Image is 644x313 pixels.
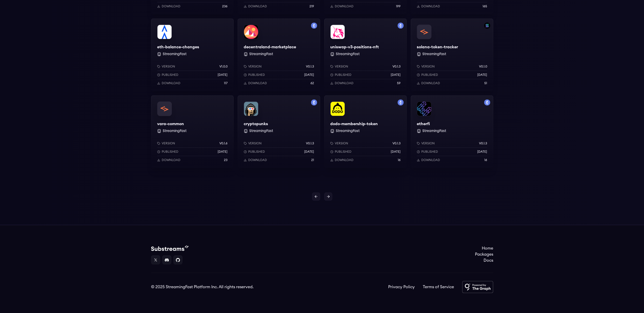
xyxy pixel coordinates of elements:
p: Download [335,158,354,162]
a: Privacy Policy [388,284,415,290]
p: 59 [397,81,401,85]
p: Download [162,81,180,85]
p: [DATE] [477,150,487,154]
button: StreamingFast [422,52,446,57]
p: v0.1.3 [392,64,401,69]
p: v0.1.3 [306,64,314,69]
a: Terms of Service [423,284,454,290]
a: Home [475,245,493,251]
a: eth-balance-changeseth-balance-changes StreamingFastVersionv1.0.0Published[DATE]Download117 [151,18,234,91]
img: Filter by mainnet network [311,99,317,105]
p: 21 [311,158,314,162]
p: 236 [222,4,227,8]
button: StreamingFast [249,52,273,57]
a: Filter by mainnet networkuniswap-v3-positions-nftuniswap-v3-positions-nft StreamingFastVersionv0.... [324,18,407,91]
p: 51 [484,81,487,85]
button: StreamingFast [163,52,186,57]
p: Published [335,150,351,154]
p: Published [162,73,178,77]
p: Published [335,73,351,77]
p: Download [335,81,354,85]
p: Download [335,4,354,8]
p: Download [421,4,440,8]
p: Published [248,150,265,154]
p: [DATE] [304,150,314,154]
p: v0.1.3 [306,141,314,145]
p: v0.1.3 [392,141,401,145]
p: [DATE] [218,150,227,154]
p: Published [421,150,438,154]
img: Filter by solana network [484,23,490,29]
p: Version [162,64,175,69]
a: Filter by mainnet networkdecentraland-marketplacedecentraland-marketplace StreamingFastVersionv0.... [238,18,320,91]
p: Published [421,73,438,77]
p: Published [162,150,178,154]
p: [DATE] [218,73,227,77]
img: Filter by mainnet network [311,23,317,29]
p: Version [335,64,348,69]
p: Published [248,73,265,77]
p: v1.0.0 [219,64,227,69]
button: StreamingFast [422,128,446,133]
p: 16 [398,158,401,162]
p: Download [248,4,267,8]
p: 165 [483,4,487,8]
button: StreamingFast [336,52,360,57]
a: Filter by mainnet networkcryptopunkscryptopunks StreamingFastVersionv0.1.3Published[DATE]Download21 [238,95,320,168]
p: 62 [310,81,314,85]
p: v0.1.6 [219,141,227,145]
img: Filter by mainnet network [398,99,404,105]
img: Substream's logo [151,245,189,251]
a: Docs [475,257,493,263]
img: Filter by mainnet network [398,23,404,29]
p: Version [248,64,262,69]
p: Download [248,158,267,162]
p: [DATE] [391,73,401,77]
p: v0.1.0 [479,64,487,69]
p: [DATE] [477,73,487,77]
p: Download [421,81,440,85]
button: StreamingFast [336,128,360,133]
p: Download [248,81,267,85]
img: Powered by The Graph [462,281,493,293]
p: 199 [396,4,401,8]
p: Version [335,141,348,145]
button: StreamingFast [163,128,186,133]
p: Version [248,141,262,145]
p: 219 [309,4,314,8]
a: Packages [475,251,493,257]
p: v0.1.3 [479,141,487,145]
a: vara-commonvara-common StreamingFastVersionv0.1.6Published[DATE]Download23 [151,95,234,168]
p: Download [421,158,440,162]
p: [DATE] [391,150,401,154]
p: 117 [224,81,227,85]
div: © 2025 StreamingFast Platform Inc. All rights reserved. [151,284,254,290]
img: Filter by mainnet network [484,99,490,105]
p: 23 [224,158,227,162]
p: Version [421,64,435,69]
a: Filter by mainnet networketherfietherfi StreamingFastVersionv0.1.3Published[DATE]Download16 [411,95,493,168]
button: StreamingFast [249,128,273,133]
p: Download [162,4,180,8]
a: Filter by mainnet networkdodo-membership-tokendodo-membership-token StreamingFastVersionv0.1.3Pub... [324,95,407,168]
p: Download [162,158,180,162]
p: Version [162,141,175,145]
a: Filter by solana networksolana-token-trackersolana-token-tracker StreamingFastVersionv0.1.0Publis... [411,18,493,91]
p: [DATE] [304,73,314,77]
p: 16 [484,158,487,162]
p: Version [421,141,435,145]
